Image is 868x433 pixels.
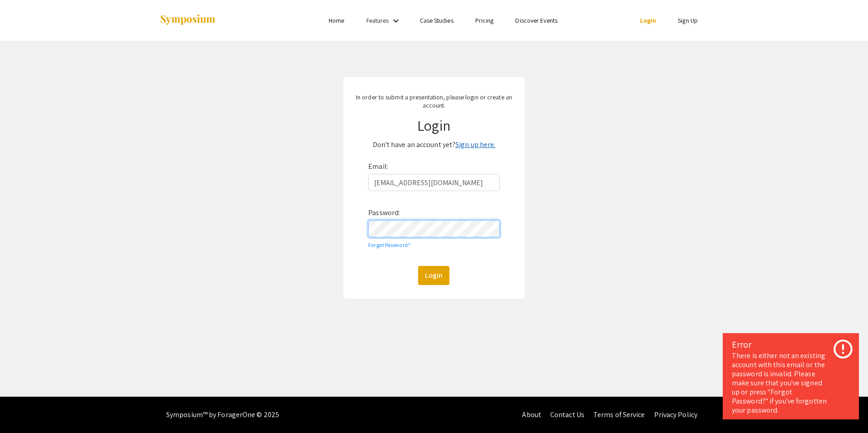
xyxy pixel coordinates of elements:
[366,16,389,25] a: Features
[352,117,516,134] h1: Login
[593,410,645,419] a: Terms of Service
[654,410,697,419] a: Privacy Policy
[166,397,279,433] div: Symposium™ by ForagerOne © 2025
[732,351,850,415] div: There is either not an existing account with this email or the password is invalid. Please make s...
[368,241,410,248] a: Forgot Password?
[418,266,449,285] button: Login
[515,16,557,25] a: Discover Events
[390,15,401,26] mat-icon: Expand Features list
[352,93,516,109] p: In order to submit a presentation, please login or create an account.
[368,159,388,174] label: Email:
[329,16,344,25] a: Home
[455,140,495,149] a: Sign up here.
[475,16,494,25] a: Pricing
[368,206,400,220] label: Password:
[732,338,850,351] div: Error
[678,16,698,25] a: Sign Up
[352,138,516,152] p: Don't have an account yet?
[522,410,541,419] a: About
[640,16,656,25] a: Login
[159,14,216,26] img: Symposium by ForagerOne
[420,16,454,25] a: Case Studies
[7,392,39,426] iframe: Chat
[550,410,584,419] a: Contact Us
